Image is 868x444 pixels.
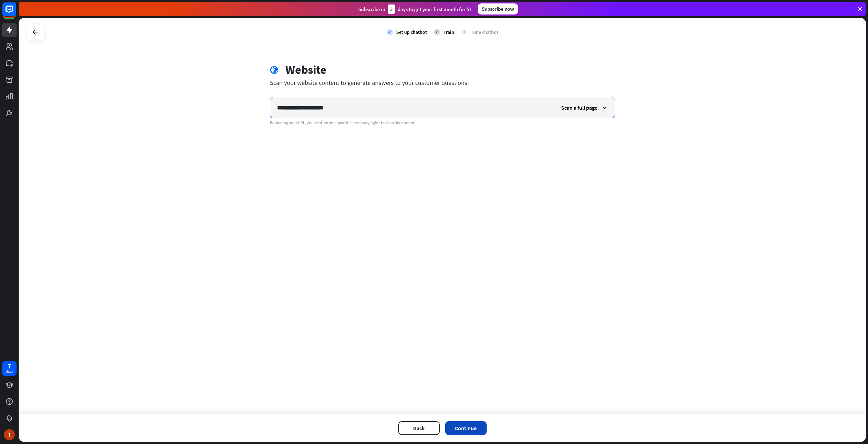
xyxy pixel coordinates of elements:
[388,4,395,14] div: 3
[6,3,26,23] button: Open LiveChat chat widget
[270,79,615,87] div: Scan your website content to generate answers to your customer questions.
[270,120,615,126] div: By sharing your URL, you confirm you have the necessary rights to share its content.
[8,363,11,369] div: 7
[6,369,13,374] div: days
[387,29,393,35] i: check
[434,29,440,35] div: 2
[478,3,518,14] div: Subscribe now
[398,421,440,435] button: Back
[270,66,279,75] i: globe
[461,29,467,35] div: 3
[2,361,17,376] a: 7 days
[443,29,454,35] div: Train
[445,421,487,435] button: Continue
[561,104,597,111] span: Scan a full page
[396,29,427,35] div: Set up chatbot
[285,63,326,77] div: Website
[471,29,498,35] div: Tune chatbot
[358,4,472,14] div: Subscribe in days to get your first month for $1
